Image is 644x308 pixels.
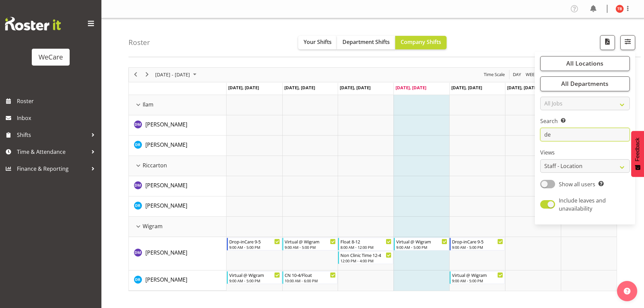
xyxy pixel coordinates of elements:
div: Virtual @ Wigram [396,238,447,245]
span: Wigram [143,222,163,230]
button: All Locations [540,56,630,71]
span: Shifts [17,130,88,140]
td: Deepti Raturi resource [129,136,226,156]
span: Week [525,70,538,79]
input: Search [540,128,630,141]
span: Riccarton [143,161,167,169]
span: Your Shifts [304,38,332,46]
button: Company Shifts [395,36,447,49]
a: [PERSON_NAME] [145,141,187,149]
span: Day [512,70,522,79]
div: 10:00 AM - 6:00 PM [285,278,336,283]
div: CN 10-4/Float [285,271,336,278]
span: [DATE], [DATE] [228,85,259,91]
div: next period [141,68,153,82]
td: Deepti Raturi resource [129,196,226,217]
div: 9:00 AM - 5:00 PM [396,244,447,250]
td: Deepti Raturi resource [129,270,226,291]
span: [DATE] - [DATE] [154,70,191,79]
h4: Roster [128,39,150,46]
span: Finance & Reporting [17,164,88,174]
img: tyla-boyd11707.jpg [616,5,624,13]
span: Show all users [559,181,595,188]
span: All Locations [566,59,603,67]
button: Filter Shifts [620,35,635,50]
div: 8:00 AM - 12:00 PM [340,244,391,250]
button: All Departments [540,76,630,91]
div: Float 8-12 [340,238,391,245]
div: Deepti Mahajan"s event - Virtual @ Wigram Begin From Tuesday, September 9, 2025 at 9:00:00 AM GMT... [282,238,337,251]
span: Inbox [17,113,98,123]
a: [PERSON_NAME] [145,202,187,210]
div: previous period [130,68,141,82]
span: [PERSON_NAME] [145,276,187,283]
span: [PERSON_NAME] [145,121,187,128]
table: Timeline Week of September 11, 2025 [226,95,617,291]
div: Virtual @ Wigram [452,271,503,278]
span: [PERSON_NAME] [145,182,187,189]
button: Your Shifts [298,36,337,49]
button: Download a PDF of the roster according to the set date range. [600,35,615,50]
span: [DATE], [DATE] [396,85,426,91]
span: [PERSON_NAME] [145,249,187,256]
span: Time Scale [483,70,505,79]
span: [DATE], [DATE] [284,85,315,91]
label: Views [540,148,630,157]
td: Deepti Mahajan resource [129,115,226,136]
a: [PERSON_NAME] [145,181,187,189]
td: Deepti Mahajan resource [129,237,226,270]
div: 9:00 AM - 5:00 PM [452,278,503,283]
td: Riccarton resource [129,156,226,176]
img: Rosterit website logo [5,17,61,30]
td: Deepti Mahajan resource [129,176,226,196]
label: Search [540,117,630,125]
a: [PERSON_NAME] [145,120,187,128]
span: Include leaves and unavailability [559,197,606,212]
img: help-xxl-2.png [624,288,630,294]
button: September 2025 [154,70,199,79]
div: September 08 - 14, 2025 [153,68,200,82]
span: [PERSON_NAME] [145,141,187,148]
span: Roster [17,96,98,106]
td: Ilam resource [129,95,226,115]
div: Timeline Week of September 11, 2025 [128,67,617,291]
div: Deepti Raturi"s event - Virtual @ Wigram Begin From Friday, September 12, 2025 at 9:00:00 AM GMT+... [450,271,505,284]
span: [PERSON_NAME] [145,202,187,209]
div: Drop-inCare 9-5 [452,238,503,245]
span: [DATE], [DATE] [507,85,538,91]
button: Previous [131,70,140,79]
span: [DATE], [DATE] [340,85,371,91]
div: Deepti Raturi"s event - CN 10-4/Float Begin From Tuesday, September 9, 2025 at 10:00:00 AM GMT+12... [282,271,337,284]
button: Department Shifts [337,36,395,49]
span: Department Shifts [342,38,390,46]
button: Timeline Day [512,70,522,79]
span: Feedback [635,138,641,161]
div: 12:00 PM - 4:00 PM [340,258,391,263]
span: Company Shifts [401,38,441,46]
a: [PERSON_NAME] [145,276,187,284]
a: [PERSON_NAME] [145,248,187,257]
span: Ilam [143,100,153,109]
td: Wigram resource [129,217,226,237]
div: Deepti Mahajan"s event - Non Clinic Time 12-4 Begin From Wednesday, September 10, 2025 at 12:00:0... [338,251,393,264]
div: Non Clinic Time 12-4 [340,252,391,258]
div: Deepti Mahajan"s event - Drop-inCare 9-5 Begin From Friday, September 12, 2025 at 9:00:00 AM GMT+... [450,238,505,251]
div: WeCare [39,52,63,62]
div: Deepti Mahajan"s event - Virtual @ Wigram Begin From Thursday, September 11, 2025 at 9:00:00 AM G... [394,238,449,251]
div: 9:00 AM - 5:00 PM [229,278,280,283]
div: Deepti Mahajan"s event - Float 8-12 Begin From Wednesday, September 10, 2025 at 8:00:00 AM GMT+12... [338,238,393,251]
button: Feedback - Show survey [631,131,644,177]
div: Virtual @ Wigram [285,238,336,245]
div: 9:00 AM - 5:00 PM [452,244,503,250]
div: Drop-inCare 9-5 [229,238,280,245]
div: Deepti Mahajan"s event - Drop-inCare 9-5 Begin From Monday, September 8, 2025 at 9:00:00 AM GMT+1... [227,238,282,251]
span: [DATE], [DATE] [451,85,482,91]
div: Deepti Raturi"s event - Virtual @ Wigram Begin From Monday, September 8, 2025 at 9:00:00 AM GMT+1... [227,271,282,284]
button: Next [143,70,152,79]
span: Time & Attendance [17,147,88,157]
div: 9:00 AM - 5:00 PM [285,244,336,250]
div: Virtual @ Wigram [229,271,280,278]
span: All Departments [561,79,609,88]
button: Time Scale [483,70,506,79]
div: 9:00 AM - 5:00 PM [229,244,280,250]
